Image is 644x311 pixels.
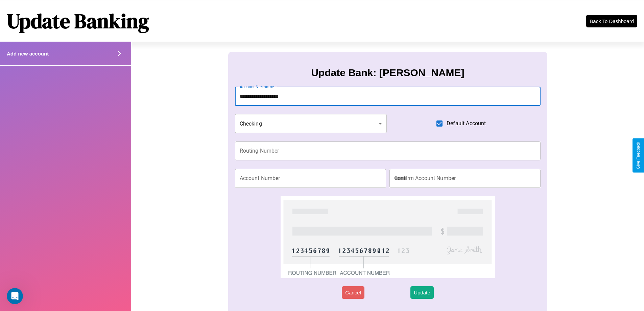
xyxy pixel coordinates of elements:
button: Back To Dashboard [586,15,637,27]
div: Checking [235,114,387,133]
div: Give Feedback [636,142,641,169]
img: check [281,196,495,278]
label: Account Nickname [240,84,274,90]
button: Cancel [342,286,364,299]
span: Default Account [447,119,486,128]
button: Update [410,286,433,299]
h3: Update Bank: [PERSON_NAME] [311,67,464,79]
h4: Add new account [7,51,49,57]
iframe: Intercom live chat [7,288,23,304]
h1: Update Banking [7,7,149,35]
